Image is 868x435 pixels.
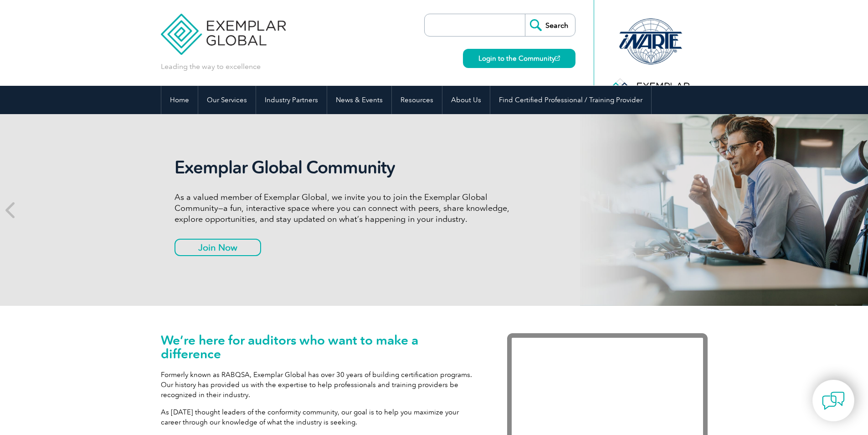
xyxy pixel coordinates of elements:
a: Login to the Community [463,49,575,68]
p: As a valued member of Exemplar Global, we invite you to join the Exemplar Global Community—a fun,... [175,192,516,225]
input: Search [525,14,575,36]
a: Resources [392,86,442,114]
p: Formerly known as RABQSA, Exemplar Global has over 30 years of building certification programs. O... [161,370,480,400]
a: Find Certified Professional / Training Provider [490,86,651,114]
a: Industry Partners [256,86,327,114]
a: Our Services [198,86,256,114]
a: Join Now [175,239,261,256]
a: About Us [442,86,490,114]
img: open_square.png [555,56,560,61]
p: Leading the way to excellence [161,62,261,72]
a: Home [161,86,198,114]
h2: Exemplar Global Community [175,157,516,178]
p: As [DATE] thought leaders of the conformity community, our goal is to help you maximize your care... [161,407,480,427]
img: contact-chat.png [822,389,845,412]
h1: We’re here for auditors who want to make a difference [161,333,480,361]
a: News & Events [327,86,391,114]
